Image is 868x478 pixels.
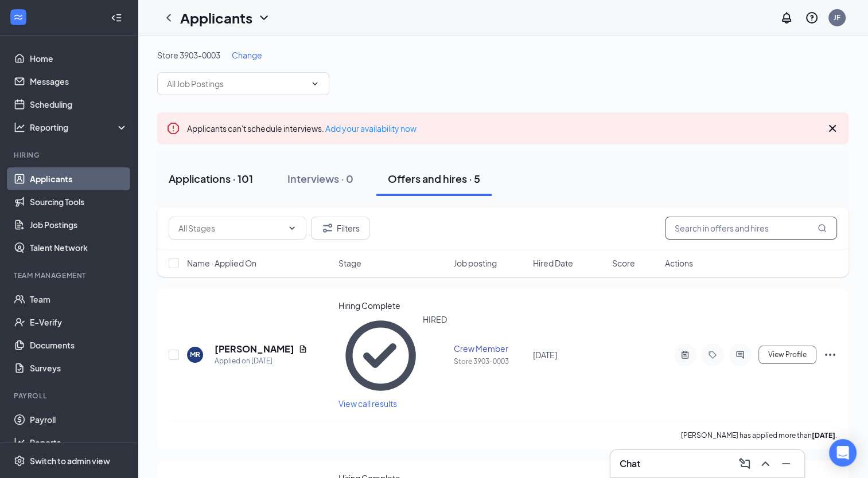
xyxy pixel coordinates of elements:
[735,455,754,473] button: ComposeMessage
[14,122,25,133] svg: Analysis
[612,257,635,269] span: Score
[620,457,640,470] h3: Chat
[166,122,180,135] svg: Error
[30,190,128,213] a: Sourcing Tools
[338,314,423,398] svg: CheckmarkCircle
[758,457,772,471] svg: ChevronUp
[287,171,353,186] div: Interviews · 0
[706,350,719,359] svg: Tag
[30,47,128,70] a: Home
[826,122,839,135] svg: Cross
[665,217,837,240] input: Search in offers and hires
[321,221,334,235] svg: Filter
[30,70,128,93] a: Messages
[338,300,447,311] div: Hiring Complete
[30,236,128,259] a: Talent Network
[14,455,25,467] svg: Settings
[190,350,200,359] div: MR
[533,257,573,269] span: Hired Date
[287,224,297,233] svg: ChevronDown
[14,150,126,160] div: Hiring
[388,171,480,186] div: Offers and hires · 5
[454,343,526,354] div: Crew Member
[167,77,306,90] input: All Job Postings
[805,11,819,25] svg: QuestionInfo
[14,271,126,280] div: Team Management
[812,431,835,440] b: [DATE]
[111,12,122,23] svg: Collapse
[779,457,793,471] svg: Minimize
[30,356,128,379] a: Surveys
[665,257,693,269] span: Actions
[338,257,361,269] span: Stage
[533,350,557,360] span: [DATE]
[777,455,795,473] button: Minimize
[232,50,262,60] span: Change
[818,224,827,233] svg: MagnifyingGlass
[178,222,283,234] input: All Stages
[30,455,110,467] div: Switch to admin view
[187,123,417,134] span: Applicants can't schedule interviews.
[311,217,369,240] button: Filter Filters
[215,355,308,367] div: Applied on [DATE]
[13,11,24,23] svg: WorkstreamLogo
[162,11,176,25] svg: ChevronLeft
[823,348,837,362] svg: Ellipses
[298,344,308,354] svg: Document
[733,350,747,359] svg: ActiveChat
[30,334,128,356] a: Documents
[758,346,816,364] button: View Profile
[169,171,253,186] div: Applications · 101
[30,213,128,236] a: Job Postings
[30,431,128,454] a: Reports
[325,123,417,134] a: Add your availability now
[310,79,320,88] svg: ChevronDown
[30,408,128,431] a: Payroll
[157,50,220,60] span: Store 3903-0003
[30,311,128,334] a: E-Verify
[756,455,774,473] button: ChevronUp
[30,167,128,190] a: Applicants
[180,8,252,28] h1: Applicants
[454,356,526,366] div: Store 3903-0003
[738,457,752,471] svg: ComposeMessage
[780,11,793,25] svg: Notifications
[338,398,397,409] span: View call results
[678,350,692,359] svg: ActiveNote
[30,93,128,116] a: Scheduling
[30,288,128,311] a: Team
[834,13,840,22] div: JF
[454,257,497,269] span: Job posting
[681,430,837,440] p: [PERSON_NAME] has applied more than .
[215,343,294,355] h5: [PERSON_NAME]
[257,11,271,25] svg: ChevronDown
[187,257,256,269] span: Name · Applied On
[768,351,807,359] span: View Profile
[30,122,129,133] div: Reporting
[423,314,447,398] div: HIRED
[14,391,126,401] div: Payroll
[829,439,857,467] div: Open Intercom Messenger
